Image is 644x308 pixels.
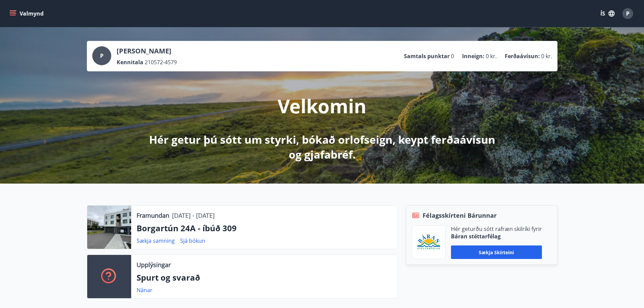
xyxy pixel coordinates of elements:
span: 0 [451,52,454,60]
p: [PERSON_NAME] [117,46,177,56]
span: P [626,10,629,17]
p: Inneign : [462,52,484,60]
button: Sækja skírteini [451,245,542,259]
p: Borgartún 24A - íbúð 309 [137,222,392,234]
a: Sjá bókun [180,237,205,244]
span: 0 kr. [486,52,497,60]
button: ÍS [597,7,618,20]
p: [DATE] - [DATE] [172,211,215,220]
p: Báran stéttarfélag [451,233,542,240]
a: Sækja samning [137,237,175,244]
span: P [100,52,103,60]
p: Kennitala [117,58,143,66]
p: Framundan [137,211,169,220]
span: 210572-4579 [145,58,177,66]
p: Velkomin [278,93,366,119]
span: 0 kr. [541,52,552,60]
button: menu [8,7,46,20]
p: Ferðaávísun : [505,52,540,60]
span: Félagsskírteni Bárunnar [423,211,497,220]
p: Upplýsingar [137,260,171,269]
p: Hér geturðu sótt rafræn skilríki fyrir [451,225,542,233]
button: P [620,5,636,22]
p: Samtals punktar [404,52,450,60]
p: Hér getur þú sótt um styrki, bókað orlofseign, keypt ferðaávísun og gjafabréf. [144,132,501,162]
a: Nánar [137,286,152,294]
img: Bz2lGXKH3FXEIQKvoQ8VL0Fr0uCiWgfgA3I6fSs8.png [417,234,440,250]
p: Spurt og svarað [137,272,392,283]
